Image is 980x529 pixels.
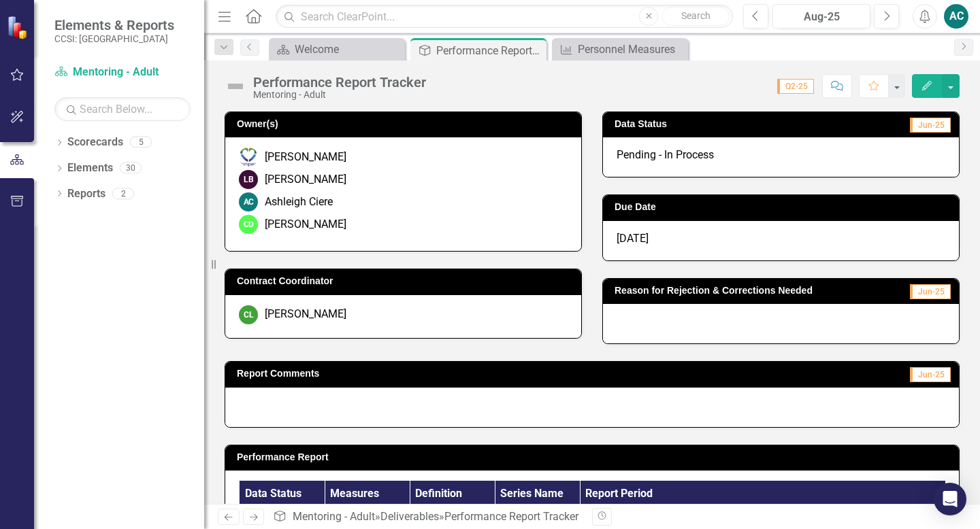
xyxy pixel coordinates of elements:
[444,510,578,523] div: Performance Report Tracker
[910,118,951,133] span: Jun-25
[777,9,866,25] div: Aug-25
[239,192,258,211] div: AC
[380,510,439,523] a: Deliverables
[276,5,733,29] input: Search ClearPoint...
[436,42,543,59] div: Performance Report Tracker
[239,148,258,167] img: Cheri Alvarez
[777,79,814,94] span: Q2-25
[67,135,123,150] a: Scorecards
[772,4,870,29] button: Aug-25
[265,217,346,233] div: [PERSON_NAME]
[934,483,966,515] div: Open Intercom Messenger
[944,4,968,29] button: AC
[54,97,191,121] input: Search Below...
[555,41,685,58] a: Personnel Measures
[239,215,258,234] div: CD
[54,33,174,44] small: CCSI: [GEOGRAPHIC_DATA]
[273,509,582,525] div: » »
[615,119,802,129] h3: Data Status
[237,452,952,462] h3: Performance Report
[265,150,346,165] div: [PERSON_NAME]
[253,75,426,90] div: Performance Report Tracker
[253,90,426,100] div: Mentoring - Adult
[54,65,191,80] a: Mentoring - Adult
[615,286,893,296] h3: Reason for Rejection & Corrections Needed
[239,170,258,189] div: LB
[272,41,402,58] a: Welcome
[910,284,951,299] span: Jun-25
[265,307,346,322] div: [PERSON_NAME]
[130,137,152,148] div: 5
[910,367,951,382] span: Jun-25
[681,10,710,21] span: Search
[265,194,333,210] div: Ashleigh Ciere
[54,17,174,33] span: Elements & Reports
[617,148,714,161] span: Pending - In Process
[237,119,574,129] h3: Owner(s)
[225,75,246,97] img: Not Defined
[239,305,258,324] div: CL
[67,160,113,176] a: Elements
[617,232,649,245] span: [DATE]
[265,172,346,188] div: [PERSON_NAME]
[295,41,402,58] div: Welcome
[237,369,710,379] h3: Report Comments
[237,276,574,286] h3: Contract Coordinator
[67,186,105,202] a: Reports
[578,41,685,58] div: Personnel Measures
[615,202,952,212] h3: Due Date
[5,14,31,40] img: ClearPoint Strategy
[293,510,375,523] a: Mentoring - Adult
[112,188,134,199] div: 2
[120,163,142,174] div: 30
[661,7,730,26] button: Search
